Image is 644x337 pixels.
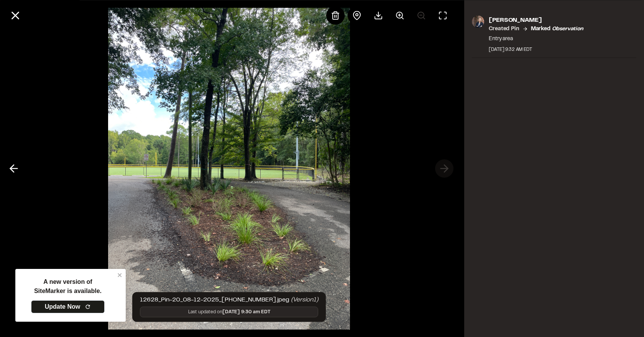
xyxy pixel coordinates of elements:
[6,6,25,24] button: Close modal
[489,24,519,33] p: Created Pin
[489,34,583,43] p: Entry area
[434,6,452,24] button: Toggle Fullscreen
[489,46,583,53] div: [DATE] 9:32 AM EDT
[472,15,484,28] img: photo
[552,26,583,31] em: observation
[348,6,366,24] div: View pin on map
[489,15,583,24] p: [PERSON_NAME]
[391,6,409,24] button: Zoom in
[5,160,23,178] button: Previous photo
[531,24,583,33] p: Marked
